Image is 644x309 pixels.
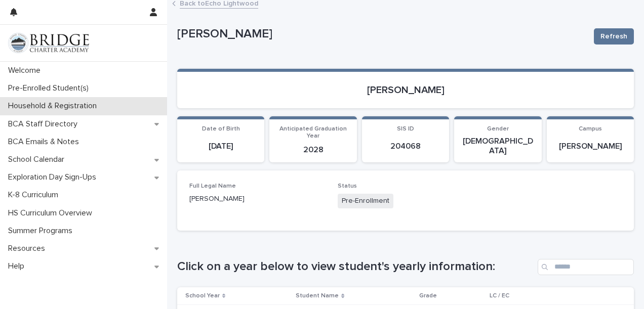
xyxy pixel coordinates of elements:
p: Summer Programs [4,226,80,236]
p: Exploration Day Sign-Ups [4,172,104,182]
p: 204068 [368,142,443,151]
p: LC / EC [490,290,509,301]
p: School Year [185,290,220,301]
p: K-8 Curriculum [4,190,66,200]
p: HS Curriculum Overview [4,208,100,218]
span: Pre-Enrollment [338,194,393,208]
p: School Calendar [4,155,72,164]
p: BCA Staff Directory [4,119,86,129]
span: SIS ID [397,126,414,132]
h1: Click on a year below to view student's yearly information: [177,259,534,274]
p: Pre-Enrolled Student(s) [4,83,97,93]
span: Anticipated Graduation Year [279,126,347,139]
p: Help [4,261,32,271]
p: [PERSON_NAME] [177,27,586,41]
p: [PERSON_NAME] [189,84,622,96]
p: [DATE] [183,142,258,151]
p: Welcome [4,66,49,75]
span: Campus [579,126,602,132]
p: 2028 [275,145,350,155]
button: Refresh [594,28,634,45]
p: Household & Registration [4,101,105,111]
img: V1C1m3IdTEidaUdm9Hs0 [8,33,89,53]
p: BCA Emails & Notes [4,137,87,147]
p: [DEMOGRAPHIC_DATA] [460,137,535,156]
p: Grade [419,290,437,301]
p: Resources [4,244,53,253]
p: Student Name [296,290,339,301]
p: [PERSON_NAME] [189,194,326,204]
input: Search [538,259,634,275]
span: Full Legal Name [189,183,236,189]
span: Date of Birth [202,126,240,132]
p: [PERSON_NAME] [553,142,628,151]
span: Refresh [600,31,627,41]
span: Status [338,183,357,189]
span: Gender [487,126,509,132]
